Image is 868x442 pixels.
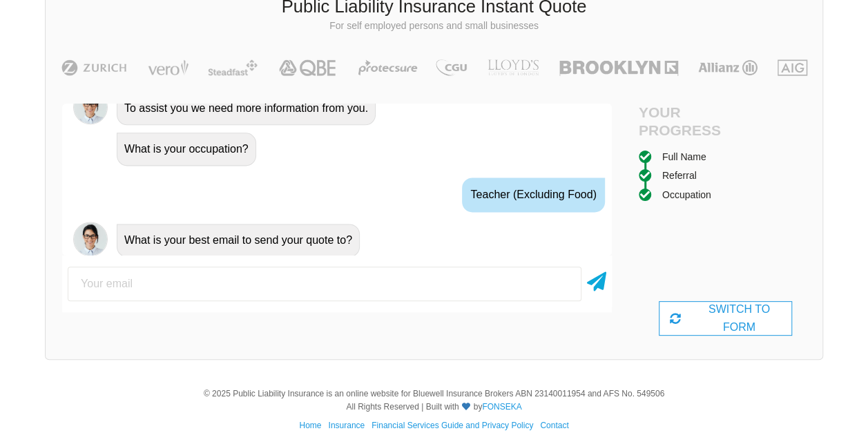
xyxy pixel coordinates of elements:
div: To assist you we need more information from you. [117,92,376,125]
div: Referral [662,168,697,183]
div: Full Name [662,149,706,164]
a: Insurance [328,421,365,430]
div: Occupation [662,187,711,202]
div: What is your best email to send your quote to? [117,224,360,257]
a: Contact [540,421,568,430]
img: CGU | Public Liability Insurance [430,59,472,76]
input: Your email [68,267,581,301]
a: Financial Services Guide and Privacy Policy [372,421,533,430]
div: What is your occupation? [117,133,256,166]
h4: Your Progress [639,104,726,138]
div: SWITCH TO FORM [659,301,792,336]
a: Home [299,421,321,430]
img: QBE | Public Liability Insurance [271,59,345,76]
img: Allianz | Public Liability Insurance [691,59,764,76]
img: Vero | Public Liability Insurance [142,59,195,76]
div: Teacher (Excluding food) [462,177,604,212]
a: FONSEKA [482,402,521,412]
img: Steadfast | Public Liability Insurance [202,59,263,76]
p: For self employed persons and small businesses [56,19,812,33]
img: Zurich | Public Liability Insurance [55,59,133,76]
img: Chatbot | PLI [73,222,108,256]
img: AIG | Public Liability Insurance [772,59,813,76]
img: Protecsure | Public Liability Insurance [353,59,423,76]
img: LLOYD's | Public Liability Insurance [480,59,546,76]
img: Brooklyn | Public Liability Insurance [554,59,683,76]
img: Chatbot | PLI [73,90,108,124]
